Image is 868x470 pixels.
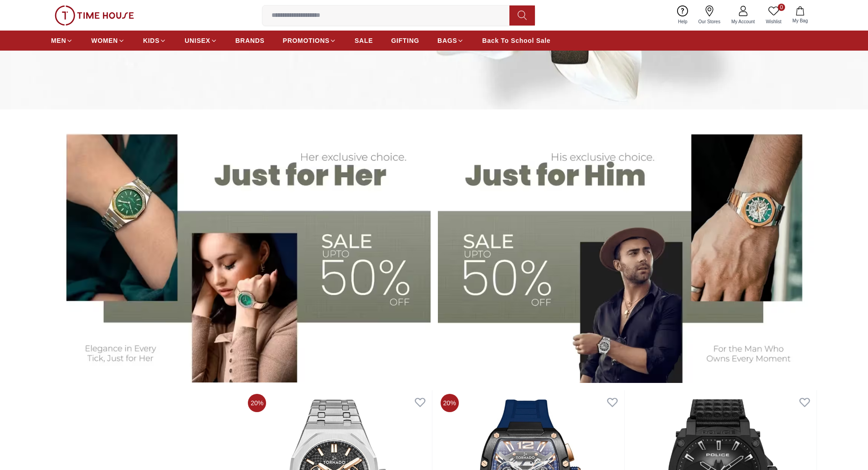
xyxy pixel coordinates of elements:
a: WOMEN [91,32,125,49]
span: SALE [354,36,373,45]
span: 20% [441,394,459,412]
span: UNISEX [185,36,210,45]
a: Help [673,4,693,27]
button: My Bag [787,5,813,26]
a: MEN [51,32,73,49]
a: Our Stores [693,4,726,27]
span: Help [674,18,691,25]
span: My Account [728,18,759,25]
a: 0Wishlist [760,4,787,27]
a: BAGS [437,32,464,49]
span: GIFTING [391,36,419,45]
span: MEN [51,36,66,45]
span: PROMOTIONS [283,36,330,45]
a: GIFTING [391,32,419,49]
span: KIDS [143,36,159,45]
a: KIDS [143,32,166,49]
span: Wishlist [762,18,785,25]
span: 0 [778,4,785,11]
span: WOMEN [91,36,118,45]
span: BAGS [437,36,457,45]
a: UNISEX [185,32,217,49]
span: Back To School Sale [482,36,550,45]
a: SALE [354,32,373,49]
span: BRANDS [236,36,265,45]
img: Men's Watches Banner [438,119,817,382]
span: My Bag [789,17,812,24]
span: Our Stores [695,18,724,25]
img: ... [55,5,134,26]
a: PROMOTIONS [283,32,337,49]
a: Back To School Sale [482,32,550,49]
img: Women's Watches Banner [51,119,431,382]
a: BRANDS [236,32,265,49]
